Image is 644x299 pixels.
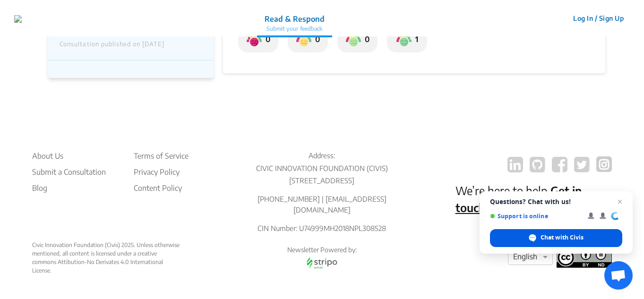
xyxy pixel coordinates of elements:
img: private_somewhat_dissatisfied.png [296,34,311,49]
span: Support is online [490,213,581,220]
img: private_somewhat_satisfied.png [346,34,361,49]
img: stripo email logo [302,255,342,271]
p: 0 [361,34,369,49]
img: footer logo [557,248,612,268]
img: private_satisfied.png [396,34,412,49]
p: CIVIC INNOVATION FOUNDATION (CIVIS) [244,163,400,174]
p: [STREET_ADDRESS] [244,175,400,186]
p: We’re here to help. [455,182,612,216]
div: Chat with Civis [490,229,622,247]
img: private_dissatisfied.png [247,34,262,49]
li: Terms of Service [134,150,189,162]
p: 1 [412,34,418,49]
li: Content Policy [134,182,189,194]
img: 7907nfqetxyivg6ubhai9kg9bhzr [14,15,22,23]
span: Chat with Civis [541,233,584,242]
p: Newsletter Powered by: [244,245,400,255]
p: CIN Number: U74999MH2018NPL308528 [244,223,400,234]
span: Questions? Chat with us! [490,198,622,205]
div: Open chat [604,261,633,290]
p: Read & Respond [265,13,325,25]
span: Close chat [614,196,626,207]
p: [PHONE_NUMBER] | [EMAIL_ADDRESS][DOMAIN_NAME] [244,194,400,215]
p: 0 [262,34,270,49]
button: Log In / Sign Up [567,11,630,26]
a: Blog [32,182,106,194]
p: 0 [311,34,320,49]
div: Consultation published on [DATE] [60,41,164,53]
div: Civic Innovation Foundation (Civis) 2025. Unless otherwise mentioned, all content is licensed und... [32,241,181,275]
li: About Us [32,150,106,162]
p: Address: [244,150,400,161]
p: Submit your feedback [265,25,325,33]
li: Privacy Policy [134,166,189,178]
li: Submit a Consultation [32,166,106,178]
